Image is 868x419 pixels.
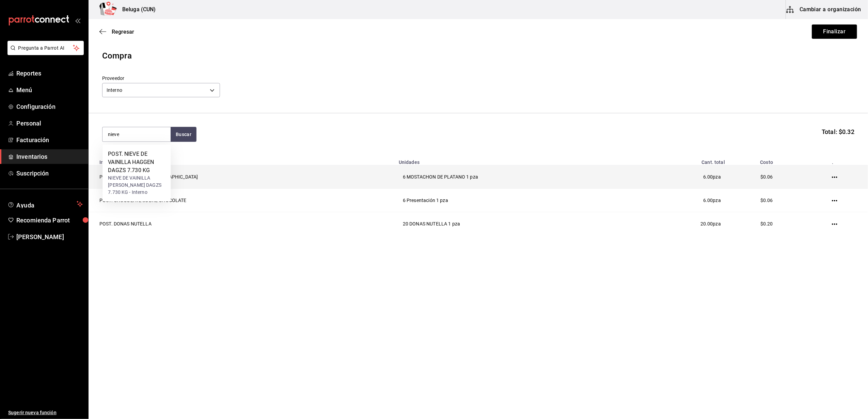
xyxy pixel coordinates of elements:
[700,221,713,227] span: 20.00
[7,41,84,55] button: Pregunta a Parrot AI
[102,50,854,62] div: Compra
[395,165,633,189] td: 6 MOSTACHON DE PLATANO 1 pza
[16,232,83,241] span: [PERSON_NAME]
[633,155,729,165] th: Cant. total
[395,155,633,165] th: Unidades
[117,5,156,14] h3: Beluga (CUN)
[804,155,868,165] th: .
[703,174,713,180] span: 6.00
[16,200,74,208] span: Ayuda
[102,76,220,81] label: Proveedor
[16,85,83,95] span: Menú
[16,69,83,78] span: Reportes
[812,24,857,39] button: Finalizar
[102,83,220,97] div: Interno
[395,212,633,236] td: 20 DONAS NUTELLA 1 pza
[18,45,73,52] span: Pregunta a Parrot AI
[108,174,165,196] div: NIEVE DE VAINILLA [PERSON_NAME] DAGZS 7.730 KG - Interno
[99,29,134,35] button: Regresar
[729,155,804,165] th: Costo
[8,409,83,416] span: Sugerir nueva función
[112,29,134,35] span: Regresar
[16,169,83,178] span: Suscripción
[16,152,83,161] span: Inventarios
[5,49,84,56] a: Pregunta a Parrot AI
[395,189,633,212] td: 6 Presentación 1 pza
[760,174,773,180] span: $0.06
[16,102,83,111] span: Configuración
[16,135,83,145] span: Facturación
[89,212,395,236] td: POST. DONAS NUTELLA
[89,189,395,212] td: POST. CHOCOLATE SOBRE CHOCOLATE
[16,119,83,128] span: Personal
[171,127,196,142] button: Buscar
[108,150,165,174] div: POST. NIEVE DE VAINILLA HAGGEN DAGZS 7.730 KG
[75,18,80,23] button: open_drawer_menu
[633,212,729,236] td: pza
[102,127,171,141] input: Buscar insumo
[16,216,83,225] span: Recomienda Parrot
[89,165,395,189] td: POST. MOSTACHON DE [GEOGRAPHIC_DATA]
[703,198,713,203] span: 6.00
[89,155,395,165] th: Insumo
[633,189,729,212] td: pza
[760,221,773,227] span: $0.20
[822,127,854,136] span: Total: $0.32
[633,165,729,189] td: pza
[760,198,773,203] span: $0.06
